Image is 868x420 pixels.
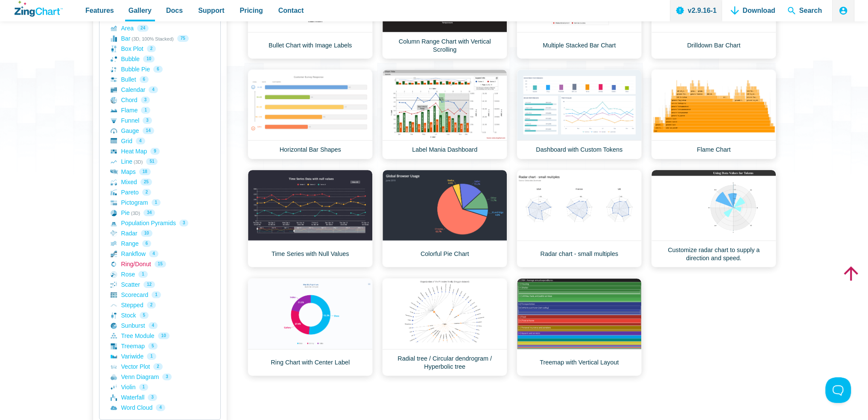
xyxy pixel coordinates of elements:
span: Features [85,5,114,16]
a: Flame Chart [651,69,776,159]
a: Label Mania Dashboard [382,69,507,159]
a: Horizontal Bar Shapes [248,69,373,159]
a: Time Series with Null Values [248,170,373,267]
span: Support [198,5,224,16]
span: Contact [278,5,304,16]
a: Colorful Pie Chart [382,170,507,267]
iframe: Toggle Customer Support [825,377,851,403]
a: Dashboard with Custom Tokens [517,69,642,159]
span: Gallery [129,5,152,16]
a: Customize radar chart to supply a direction and speed. [651,170,776,267]
a: Ring Chart with Center Label [248,278,373,376]
a: Radial tree / Circular dendrogram / Hyperbolic tree [382,278,507,376]
a: ZingChart Logo. Click to return to the homepage [15,1,63,17]
span: Pricing [240,5,263,16]
a: Radar chart - small multiples [517,170,642,267]
a: Treemap with Vertical Layout [517,278,642,376]
span: Docs [166,5,183,16]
